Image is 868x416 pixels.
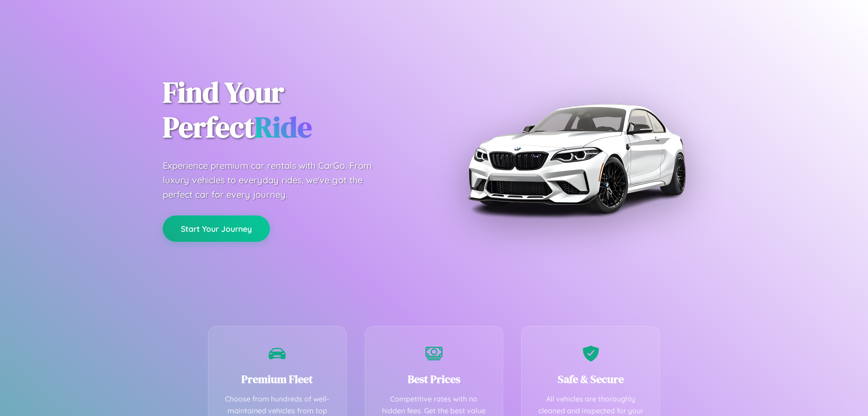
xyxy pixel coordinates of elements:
[535,372,646,387] h3: Safe & Secure
[222,372,333,387] h3: Premium Fleet
[255,107,312,147] span: Ride
[463,45,689,272] img: Premium BMW car rental vehicle
[163,158,389,202] p: Experience premium car rentals with CarGo. From luxury vehicles to everyday rides, we've got the ...
[163,75,420,145] h1: Find Your Perfect
[163,215,270,242] button: Start Your Journey
[379,372,490,387] h3: Best Prices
